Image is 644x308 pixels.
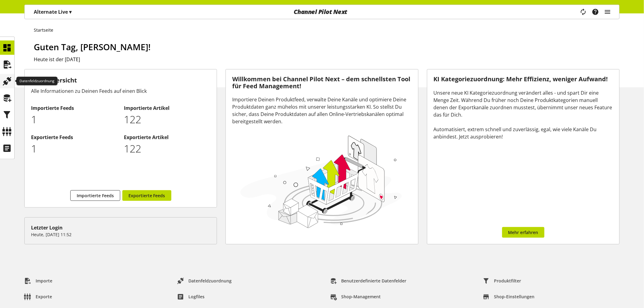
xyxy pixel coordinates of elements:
a: Importe [19,275,57,286]
p: 1 [31,112,117,127]
span: Importierte Feeds [77,192,114,199]
a: Shop-Einstellungen [478,291,540,302]
img: 78e1b9dcff1e8392d83655fcfc870417.svg [238,133,404,230]
a: Exporte [19,291,57,302]
p: 122 [124,112,210,127]
span: Shop-Einstellungen [494,293,535,300]
p: 1 [31,141,117,156]
a: Datenfeldzuordnung [172,275,236,286]
div: Alle Informationen zu Deinen Feeds auf einen Blick [31,87,210,95]
h2: Importierte Feeds [31,104,117,112]
div: Letzter Login [31,224,210,231]
a: Produktfilter [478,275,526,286]
h3: KI Kategoriezuordnung: Mehr Effizienz, weniger Aufwand! [434,76,613,83]
span: ▾ [69,9,72,15]
a: Mehr erfahren [502,227,544,238]
div: Datenfeldzuordnung [16,77,58,85]
span: Exporte [36,293,52,300]
span: Guten Tag, [PERSON_NAME]! [34,41,151,53]
span: Logfiles [188,293,205,300]
span: Exportierte Feeds [128,192,165,199]
a: Importierte Feeds [70,190,120,201]
span: Shop-Management [341,293,381,300]
span: Benutzerdefinierte Datenfelder [341,278,407,284]
p: 122 [124,141,210,156]
h3: Willkommen bei Channel Pilot Next – dem schnellsten Tool für Feed Management! [232,76,411,89]
a: Shop-Management [325,291,386,302]
p: Heute, [DATE] 11:52 [31,231,210,238]
span: Datenfeldzuordnung [188,278,232,284]
a: Benutzerdefinierte Datenfelder [325,275,411,286]
a: Exportierte Feeds [122,190,171,201]
div: Importiere Deinen Produktfeed, verwalte Deine Kanäle und optimiere Deine Produktdaten ganz mühelo... [232,96,411,125]
nav: main navigation [24,5,620,19]
span: Mehr erfahren [508,229,538,236]
h2: Exportierte Artikel [124,134,210,141]
span: Importe [36,278,52,284]
p: Alternate Live [34,8,72,16]
h3: Feed-Übersicht [31,76,210,85]
h2: Exportierte Feeds [31,134,117,141]
span: Produktfilter [494,278,521,284]
a: Logfiles [172,291,209,302]
div: Unsere neue KI Kategoriezuordnung verändert alles - und spart Dir eine Menge Zeit. Während Du frü... [434,89,613,140]
h2: Heute ist der [DATE] [34,56,620,63]
h2: Importierte Artikel [124,104,210,112]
